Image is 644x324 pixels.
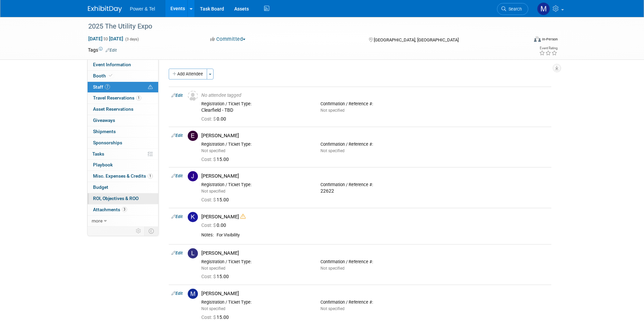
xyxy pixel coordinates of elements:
td: Tags [88,47,117,53]
img: ExhibitDay [88,6,122,13]
td: Toggle Event Tabs [144,227,158,235]
span: Staff [93,84,110,90]
a: Search [497,3,528,15]
img: M.jpg [188,289,198,299]
span: [GEOGRAPHIC_DATA], [GEOGRAPHIC_DATA] [374,37,459,42]
td: Personalize Event Tab Strip [133,227,145,235]
a: Edit [171,174,183,178]
div: Registration / Ticket Type: [201,142,310,147]
a: more [88,216,158,227]
div: Confirmation / Reference #: [320,101,429,107]
div: Notes: [201,232,214,238]
span: Not specified [320,108,345,113]
div: Event Format [488,35,558,46]
a: Booth [88,71,158,82]
div: Clearfield - TBD [201,107,310,113]
div: [PERSON_NAME] [201,290,549,297]
a: Sponsorships [88,138,158,148]
span: Not specified [320,148,345,153]
span: Not specified [201,189,225,194]
span: (3 days) [125,37,139,41]
div: No attendee tagged [201,92,549,98]
div: [PERSON_NAME] [201,214,549,220]
span: Not specified [201,148,225,153]
a: Tasks [88,149,158,160]
a: Shipments [88,126,158,137]
a: Travel Reservations1 [88,93,158,104]
span: 7 [105,84,110,89]
span: 15.00 [201,314,232,320]
a: Attachments3 [88,204,158,215]
img: J.jpg [188,171,198,181]
i: Booth reservation complete [109,74,112,77]
span: Misc. Expenses & Credits [93,173,153,179]
img: K.jpg [188,212,198,222]
a: Misc. Expenses & Credits1 [88,171,158,182]
a: Event Information [88,59,158,70]
span: 15.00 [201,197,232,202]
a: Budget [88,182,158,193]
div: [PERSON_NAME] [201,173,549,179]
span: Search [506,6,522,12]
a: Edit [171,214,183,219]
div: Registration / Ticket Type: [201,182,310,187]
a: Edit [171,291,183,296]
span: [DATE] [DATE] [88,36,124,42]
span: Not specified [201,306,225,311]
span: Power & Tel [130,6,155,12]
div: 22622 [320,188,429,194]
img: Format-Inperson.png [534,36,541,42]
span: Cost: $ [201,197,217,202]
a: Edit [171,93,183,98]
i: Double-book Warning! [240,214,245,219]
div: Event Rating [539,47,557,50]
button: Add Attendee [169,69,207,79]
span: Attachments [93,207,127,212]
a: Playbook [88,160,158,170]
div: Confirmation / Reference #: [320,259,429,265]
span: to [103,36,109,41]
span: Budget [93,184,108,190]
span: 1 [136,95,141,101]
div: Confirmation / Reference #: [320,182,429,187]
div: Confirmation / Reference #: [320,300,429,305]
span: Potential Scheduling Conflict -- at least one attendee is tagged in another overlapping event. [148,84,153,90]
span: more [92,218,103,223]
span: 1 [148,174,153,179]
a: Asset Reservations [88,104,158,115]
span: Cost: $ [201,116,217,122]
div: [PERSON_NAME] [201,250,549,256]
div: Registration / Ticket Type: [201,300,310,305]
div: Registration / Ticket Type: [201,259,310,265]
span: Cost: $ [201,222,217,228]
div: [PERSON_NAME] [201,132,549,139]
a: Giveaways [88,115,158,126]
span: ROI, Objectives & ROO [93,196,139,201]
img: Unassigned-User-Icon.png [188,91,198,101]
div: For Visibility [217,232,549,238]
span: Sponsorships [93,140,122,145]
span: 15.00 [201,274,232,279]
div: Registration / Ticket Type: [201,101,310,107]
span: Not specified [320,266,345,271]
span: 3 [122,207,127,212]
span: Booth [93,73,114,78]
a: Edit [106,48,117,53]
div: Confirmation / Reference #: [320,142,429,147]
span: Asset Reservations [93,106,133,112]
span: Tasks [92,151,104,157]
img: Madalyn Bobbitt [537,2,550,15]
img: L.jpg [188,248,198,258]
img: E.jpg [188,131,198,141]
span: Shipments [93,129,116,134]
span: Cost: $ [201,274,217,279]
span: Cost: $ [201,314,217,320]
span: Giveaways [93,118,115,123]
span: Not specified [320,306,345,311]
a: Staff7 [88,82,158,93]
span: Not specified [201,266,225,271]
button: Committed [208,36,248,43]
a: ROI, Objectives & ROO [88,193,158,204]
span: 0.00 [201,222,229,228]
div: 2025 The Utility Expo [86,20,518,33]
